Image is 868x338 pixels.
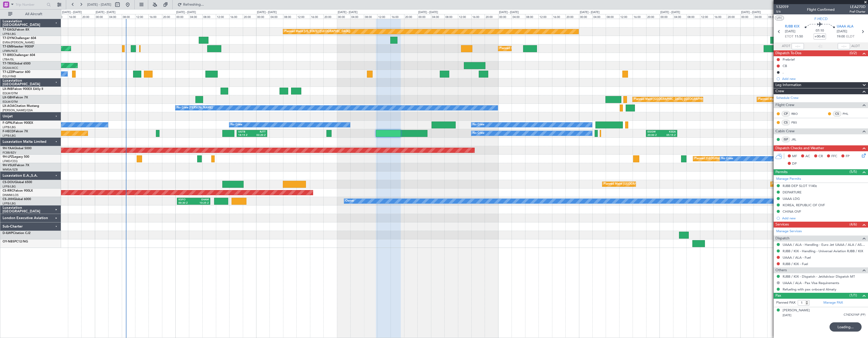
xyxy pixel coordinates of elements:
[3,41,34,44] a: EVRA/[PERSON_NAME]
[3,232,31,235] a: D-ILWPCitation CJ2
[3,164,29,167] a: 9H-VSLKFalcon 7X
[3,71,13,74] span: T7-LZZI
[850,10,865,14] span: Pref Charter
[3,45,13,48] span: T7-EMI
[837,24,853,29] span: UAAA ALA
[754,14,767,19] div: 04:00
[3,105,14,108] span: LX-AOA
[662,134,676,137] div: 05:15 Z
[175,1,206,9] button: Refreshing...
[805,154,810,159] span: AC
[538,14,552,19] div: 12:00
[792,154,797,159] span: MF
[444,14,458,19] div: 08:00
[3,62,31,65] a: T7-TRXGlobal 6500
[819,154,823,159] span: CR
[634,96,715,103] div: Planned Maint [GEOGRAPHIC_DATA] ([GEOGRAPHIC_DATA])
[3,151,16,155] a: FCBB/BZV
[178,198,194,202] div: KSFO
[783,287,836,292] a: Refueling with pax onboard Almaty
[791,137,803,142] a: JRL
[3,37,14,40] span: T7-DYN
[850,50,857,56] span: (0/2)
[95,14,108,19] div: 00:00
[816,28,824,33] span: 07:10
[776,300,795,305] label: Planned PAX
[3,147,32,150] a: 9H-YAAGlobal 5000
[783,262,808,266] a: RJBB / KIX - Fuel
[775,128,795,134] span: Cabin Crew
[785,34,793,39] span: ETOT
[660,10,680,15] div: [DATE] - [DATE]
[552,14,565,19] div: 16:00
[782,77,865,81] div: Add new
[3,96,14,99] span: LX-GBH
[3,240,28,243] a: OY-NBSPC12/NG
[3,164,15,167] span: 9H-VSLK
[13,12,54,16] span: All Aircraft
[3,58,14,61] a: LTBA/ISL
[791,111,803,116] a: RBO
[3,155,29,158] a: 9H-LPZLegacy 500
[783,184,817,188] div: RJBB DEP SLOT 1140z
[458,14,471,19] div: 12:00
[3,66,18,70] a: DGAA/ACC
[3,54,13,57] span: T7-BRE
[431,14,444,19] div: 04:00
[283,14,296,19] div: 08:00
[485,14,498,19] div: 20:00
[662,130,676,134] div: KSEA
[783,242,865,247] a: UAAA / ALA - Handling - Euro Jet UAAA / ALA / ASTER AVIATION SERVICES
[3,121,33,125] a: F-GPNJFalcon 900EX
[785,24,800,29] span: RJBB KIX
[337,14,350,19] div: 00:00
[565,14,579,19] div: 20:00
[3,134,16,138] a: LFPB/LBG
[257,10,277,15] div: [DATE] - [DATE]
[473,121,484,129] div: No Crew
[647,134,662,137] div: 20:00 Z
[3,88,43,91] a: LX-INBFalcon 900EX EASy II
[740,14,754,19] div: 00:00
[758,96,790,103] div: Planned Maint Nurnberg
[3,202,16,205] a: LFPB/LBG
[783,209,801,214] div: CHINA OVF
[3,121,14,125] span: F-GPNJ
[3,189,33,192] a: CS-RRCFalcon 900LX
[252,130,266,134] div: RJTT
[238,130,252,134] div: UGTB
[775,169,787,175] span: Permits
[646,14,660,19] div: 20:00
[54,14,68,19] div: 12:00
[783,313,791,317] span: [DATE]
[606,14,619,19] div: 08:00
[782,137,790,142] div: ISP
[792,161,797,166] span: DP
[3,96,28,99] a: LX-GBHFalcon 7X
[500,45,548,52] div: Planned Maint [GEOGRAPHIC_DATA]
[776,96,799,101] a: Schedule Crew
[177,104,213,112] div: No Crew [PERSON_NAME]
[795,34,803,39] span: 11:50
[194,198,209,202] div: EHAM
[3,45,34,48] a: T7-EMIHawker 900XP
[782,120,790,125] div: CS
[3,185,16,189] a: LFPB/LBG
[823,300,843,305] a: Manage PAX
[512,14,525,19] div: 04:00
[846,34,854,39] span: ELDT
[783,203,825,207] div: KOREA, REPUBLIC OF OVF
[660,14,673,19] div: 00:00
[619,14,633,19] div: 12:00
[338,10,357,15] div: [DATE] - [DATE]
[831,154,837,159] span: FFC
[783,274,855,279] a: RJBB / KIX - Dispatch - JetAdvisor Dispatch MT
[700,14,713,19] div: 12:00
[850,222,857,227] span: (4/6)
[772,180,853,188] div: Planned Maint [GEOGRAPHIC_DATA] ([GEOGRAPHIC_DATA])
[471,14,485,19] div: 16:00
[767,14,781,19] div: 08:00
[775,293,781,299] span: Pax
[775,236,790,241] span: Dispatch
[775,16,784,20] button: UTC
